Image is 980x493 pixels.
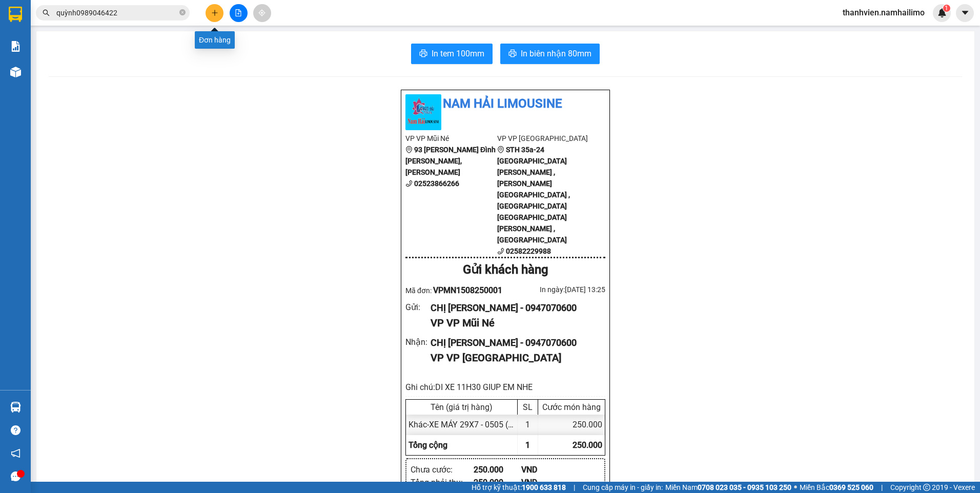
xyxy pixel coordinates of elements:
span: thanhvien.namhailimo [834,6,933,19]
div: Gửi : [405,301,431,314]
span: close-circle [179,9,186,15]
span: 1 [945,5,948,12]
div: VP VP Mũi Né [431,315,597,331]
button: caret-down [956,4,974,22]
span: Hỗ trợ kỹ thuật: [472,482,566,493]
span: 1 [525,440,530,450]
div: CHỊ [PERSON_NAME] - 0947070600 [431,301,597,315]
span: Miền Nam [665,482,791,493]
div: 0947070600 [9,46,91,60]
b: STH 35a-24 [GEOGRAPHIC_DATA][PERSON_NAME] , [PERSON_NAME][GEOGRAPHIC_DATA] , [GEOGRAPHIC_DATA] [G... [497,146,570,244]
div: In ngày: [DATE] 13:25 [505,284,605,295]
span: question-circle [11,425,21,435]
div: CHỊ [PERSON_NAME] [98,33,202,46]
span: VPMN1508250001 [433,285,502,295]
div: 250.000 [474,463,521,476]
img: warehouse-icon [10,67,21,77]
sup: 1 [943,5,950,12]
div: CHỊ [PERSON_NAME] - 0947070600 [431,336,597,350]
span: printer [419,49,427,59]
span: In biên nhận 80mm [521,47,591,60]
div: 250.000 [538,415,605,435]
input: Tìm tên, số ĐT hoặc mã đơn [56,7,177,18]
span: In tem 100mm [432,47,484,60]
span: copyright [923,484,930,491]
li: VP VP [GEOGRAPHIC_DATA] [497,133,589,144]
div: 1 [518,415,538,435]
div: 250.000 [474,476,521,489]
span: file-add [235,9,242,16]
span: printer [508,49,517,59]
div: VND [521,476,569,489]
span: close-circle [179,8,186,18]
b: 02582229988 [506,247,551,255]
button: plus [206,4,223,22]
b: 93 [PERSON_NAME] Đình [PERSON_NAME], [PERSON_NAME] [405,146,496,176]
div: VND [521,463,569,476]
span: search [43,9,50,16]
div: Tổng phải thu : [411,476,474,489]
span: | [574,482,575,493]
span: aim [258,9,266,16]
img: warehouse-icon [10,402,21,413]
span: Nhận: [98,10,122,20]
span: environment [405,146,413,153]
span: Tổng cộng [409,440,447,450]
button: printerIn biên nhận 80mm [500,44,600,64]
strong: 0369 525 060 [829,483,873,491]
span: | [881,482,883,493]
li: Nam Hải Limousine [405,94,605,114]
span: 250.000 [573,440,602,450]
div: Chưa cước : [411,463,474,476]
span: Gửi: [9,10,25,20]
strong: 1900 633 818 [522,483,566,491]
div: Cước món hàng [541,402,602,412]
span: Miền Bắc [800,482,873,493]
span: caret-down [961,8,970,17]
button: printerIn tem 100mm [411,44,493,64]
span: ⚪️ [794,485,797,489]
li: VP VP Mũi Né [405,133,497,144]
button: file-add [230,4,248,22]
div: Nhận : [405,336,431,348]
div: SL [520,402,535,412]
span: environment [497,146,504,153]
img: icon-new-feature [937,8,947,17]
img: logo.jpg [405,94,441,130]
span: phone [405,180,413,187]
div: Đơn hàng [195,31,235,49]
div: CHỊ [PERSON_NAME] [9,21,91,46]
button: aim [253,4,271,22]
div: Ghi chú: DI XE 11H30 GIUP EM NHE [405,381,605,394]
div: VP [GEOGRAPHIC_DATA] [98,9,202,33]
span: plus [211,9,218,16]
strong: 0708 023 035 - 0935 103 250 [698,483,791,491]
span: phone [497,248,504,255]
b: 02523866266 [414,179,459,188]
span: notification [11,448,21,458]
div: Gửi khách hàng [405,260,605,280]
span: Cung cấp máy in - giấy in: [583,482,663,493]
span: Khác - XE MÁY 29X7 - 0505 (0) [409,420,516,429]
span: CC : [96,69,111,79]
div: Mã đơn: [405,284,505,297]
img: solution-icon [10,41,21,52]
div: VP VP [GEOGRAPHIC_DATA] [431,350,597,366]
span: message [11,471,21,481]
div: VP Mũi Né [9,9,91,21]
div: 250.000 [96,66,203,80]
div: 0947070600 [98,46,202,60]
img: logo-vxr [9,7,22,22]
div: Tên (giá trị hàng) [409,402,515,412]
